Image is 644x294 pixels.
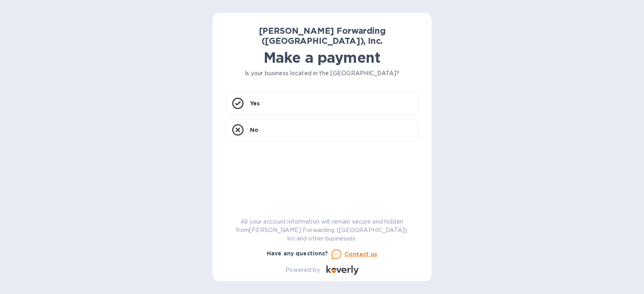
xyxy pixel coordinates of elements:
b: Have any questions? [267,250,328,257]
p: No [250,126,258,134]
p: Powered by [285,266,320,274]
h1: Make a payment [225,49,419,66]
p: Yes [250,99,260,107]
p: All your account information will remain secure and hidden from [PERSON_NAME] Forwarding ([GEOGRA... [225,218,419,243]
u: Contact us [345,251,378,257]
b: [PERSON_NAME] Forwarding ([GEOGRAPHIC_DATA]), Inc. [259,26,386,46]
p: Is your business located in the [GEOGRAPHIC_DATA]? [225,69,419,78]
